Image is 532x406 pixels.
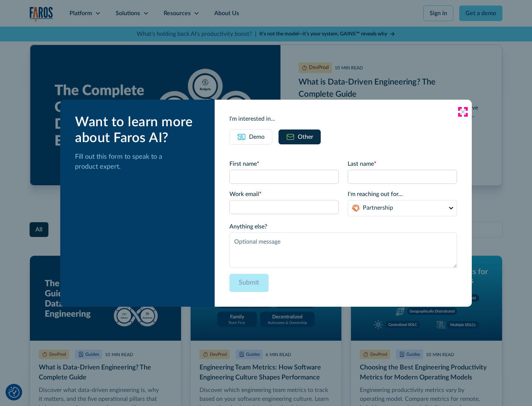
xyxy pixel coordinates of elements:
p: Fill out this form to speak to a product expert. [75,152,203,172]
div: I'm interested in... [229,114,457,123]
form: Email Form [229,159,457,292]
div: Other [298,133,313,141]
div: Want to learn more about Faros AI? [75,114,203,146]
label: I'm reaching out for... [348,190,457,199]
input: Submit [229,274,269,292]
label: First name [229,159,339,168]
label: Work email [229,190,339,199]
label: Last name [348,159,457,168]
label: Anything else? [229,222,457,231]
div: Demo [249,133,265,141]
